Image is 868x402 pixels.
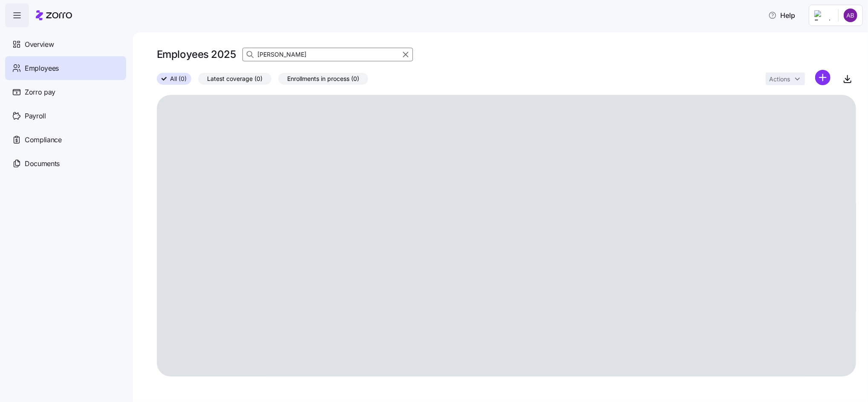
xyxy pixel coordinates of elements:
a: Compliance [5,128,126,152]
a: Employees [5,56,126,80]
button: Actions [766,72,805,85]
button: Help [761,7,802,24]
span: Payroll [25,111,46,121]
span: Help [768,10,795,20]
img: Employer logo [814,10,831,20]
span: All (0) [170,73,187,84]
a: Documents [5,152,126,175]
a: Zorro pay [5,80,126,104]
span: Employees [25,63,59,74]
svg: add icon [815,70,831,85]
input: Search Employees [242,48,413,61]
a: Payroll [5,104,126,128]
h1: Employees 2025 [157,48,236,61]
span: Actions [769,76,790,82]
span: Overview [25,39,54,50]
a: Overview [5,32,126,56]
span: Zorro pay [25,87,55,98]
span: Enrollments in process (0) [287,73,359,84]
span: Documents [25,158,60,169]
span: Latest coverage (0) [207,73,262,84]
img: c6b7e62a50e9d1badab68c8c9b51d0dd [844,9,857,22]
span: Compliance [25,135,62,145]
